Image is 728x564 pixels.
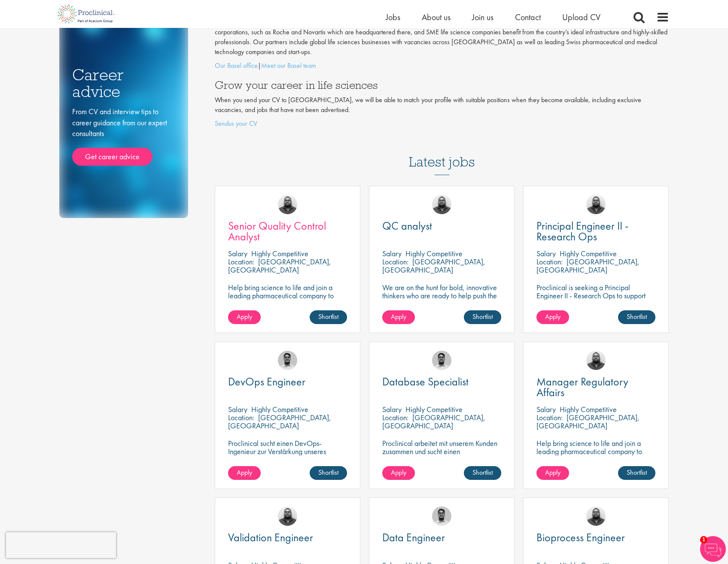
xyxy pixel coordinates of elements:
a: Bioprocess Engineer [536,532,655,543]
a: Shortlist [464,466,501,480]
a: Jobs [386,12,400,23]
a: Apply [536,310,569,324]
p: Highly Competitive [405,404,463,414]
a: About us [422,12,451,23]
span: Salary [382,404,402,414]
span: Location: [536,412,563,422]
a: Shortlist [618,466,655,480]
span: Apply [391,468,406,477]
p: Positioned in the heart of [GEOGRAPHIC_DATA], [GEOGRAPHIC_DATA] is renowned around the world for ... [215,18,669,57]
span: Manager Regulatory Affairs [536,374,628,400]
p: Help bring science to life and join a leading pharmaceutical company to play a key role in delive... [228,283,347,324]
span: Apply [545,468,560,477]
span: Data Engineer [382,530,445,545]
span: 1 [700,536,707,543]
a: Apply [228,310,261,324]
a: Principal Engineer II - Research Ops [536,221,655,242]
a: Sendus your CV [215,119,257,128]
a: Get career advice [72,148,152,166]
span: DevOps Engineer [228,374,305,389]
span: Salary [536,404,556,414]
a: Join us [472,12,493,23]
p: Proclinical arbeitet mit unserem Kunden zusammen und sucht einen Datenbankspezialisten zur Verstä... [382,439,501,480]
span: Location: [382,257,408,267]
img: Ashley Bennett [586,195,606,214]
span: QC analyst [382,218,432,233]
a: QC analyst [382,221,501,231]
span: Location: [536,257,563,267]
span: Location: [382,412,408,422]
span: Principal Engineer II - Research Ops [536,218,628,244]
a: Senior Quality Control Analyst [228,221,347,242]
a: Contact [515,12,541,23]
p: Highly Competitive [251,249,308,258]
span: Senior Quality Control Analyst [228,218,326,244]
a: Shortlist [618,310,655,324]
a: Validation Engineer [228,532,347,543]
img: Ashley Bennett [586,506,606,526]
a: Manager Regulatory Affairs [536,376,655,398]
span: Location: [228,257,254,267]
span: Salary [536,249,556,258]
img: Ashley Bennett [586,351,606,370]
p: [GEOGRAPHIC_DATA], [GEOGRAPHIC_DATA] [382,257,485,275]
span: Salary [382,249,402,258]
a: Upload CV [562,12,600,23]
div: From CV and interview tips to career guidance from our expert consultants [72,106,175,166]
a: DevOps Engineer [228,376,347,387]
img: Chatbot [700,536,726,562]
a: Our Basel office [215,61,258,70]
img: Ashley Bennett [278,506,297,526]
p: [GEOGRAPHIC_DATA], [GEOGRAPHIC_DATA] [228,412,331,431]
img: Timothy Deschamps [278,351,297,370]
a: Shortlist [464,310,501,324]
a: Data Engineer [382,532,501,543]
img: Timothy Deschamps [432,506,451,526]
span: Salary [228,404,247,414]
a: Apply [536,466,569,480]
span: Apply [237,312,252,321]
a: Shortlist [310,310,347,324]
img: Timothy Deschamps [432,351,451,370]
span: Apply [237,468,252,477]
a: Apply [382,310,415,324]
a: Ashley Bennett [278,195,297,214]
p: When you send your CV to [GEOGRAPHIC_DATA], we will be able to match your profile with suitable p... [215,95,669,115]
a: Database Specialist [382,376,501,387]
h3: Career advice [72,67,175,100]
span: Salary [228,249,247,258]
p: [GEOGRAPHIC_DATA], [GEOGRAPHIC_DATA] [536,412,640,431]
span: Bioprocess Engineer [536,530,625,545]
p: Highly Competitive [560,404,617,414]
p: Highly Competitive [405,249,463,258]
p: [GEOGRAPHIC_DATA], [GEOGRAPHIC_DATA] [536,257,640,275]
span: Location: [228,412,254,422]
p: Proclinical sucht einen DevOps-Ingenieur zur Verstärkung unseres Kundenteams in [GEOGRAPHIC_DATA]. [228,439,347,472]
h3: Grow your career in life sciences [215,79,669,91]
a: Apply [382,466,415,480]
p: Help bring science to life and join a leading pharmaceutical company to play a key role in delive... [536,439,655,480]
p: We are on the hunt for bold, innovative thinkers who are ready to help push the boundaries of sci... [382,283,501,316]
a: Shortlist [310,466,347,480]
h3: Latest jobs [409,133,475,175]
span: Validation Engineer [228,530,313,545]
img: Ashley Bennett [432,195,451,214]
a: Meet our Basel team [261,61,316,70]
p: Highly Competitive [251,404,308,414]
p: Proclinical is seeking a Principal Engineer II - Research Ops to support external engineering pro... [536,283,655,324]
span: Apply [545,312,560,321]
span: Database Specialist [382,374,469,389]
p: [GEOGRAPHIC_DATA], [GEOGRAPHIC_DATA] [382,412,485,431]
